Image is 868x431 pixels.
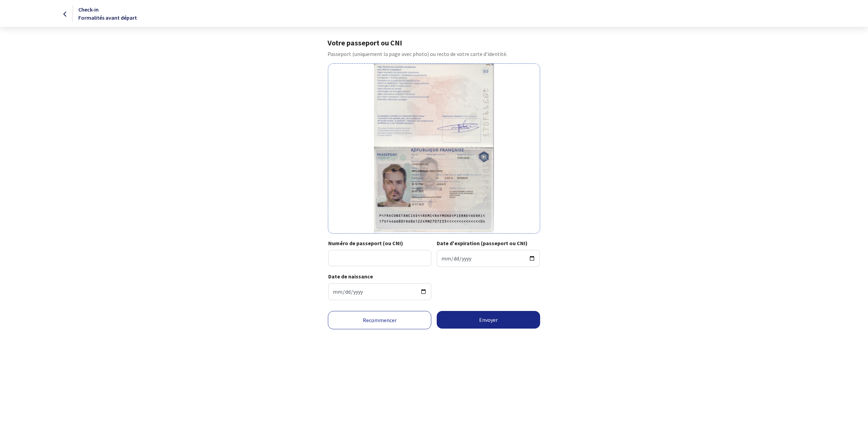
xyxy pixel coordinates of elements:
[374,64,494,233] img: constancias-remi.JPG
[328,240,403,247] strong: Numéro de passeport (ou CNI)
[328,50,540,58] p: Passeport (uniquement la page avec photo) ou recto de votre carte d’identité.
[328,38,540,47] h1: Votre passeport ou CNI
[437,240,528,247] strong: Date d'expiration (passeport ou CNI)
[437,311,540,329] button: Envoyer
[78,6,137,21] span: Check-in Formalités avant départ
[328,273,373,280] strong: Date de naissance
[328,311,431,329] a: Recommencer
